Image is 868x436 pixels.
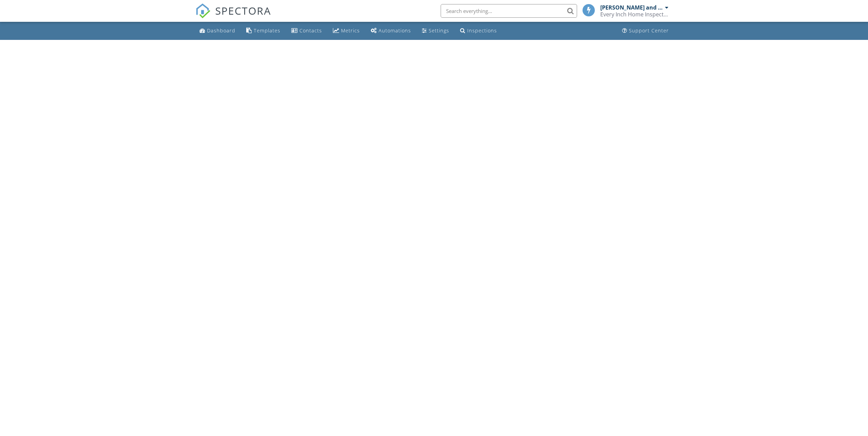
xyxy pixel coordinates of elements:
[195,3,210,18] img: The Best Home Inspection Software - Spectora
[467,27,497,34] div: Inspections
[368,25,414,37] a: Automations (Basic)
[441,4,577,18] input: Search everything...
[419,25,452,37] a: Settings
[379,27,411,34] div: Automations
[299,27,322,34] div: Contacts
[429,27,449,34] div: Settings
[197,25,238,37] a: Dashboard
[244,25,283,37] a: Templates
[457,25,500,37] a: Inspections
[215,3,271,18] span: SPECTORA
[207,27,235,34] div: Dashboard
[600,11,668,18] div: Every Inch Home Inspection LLC
[289,25,325,37] a: Contacts
[629,27,669,34] div: Support Center
[330,25,363,37] a: Metrics
[195,9,271,24] a: SPECTORA
[619,25,672,37] a: Support Center
[600,4,663,11] div: [PERSON_NAME] and [PERSON_NAME]
[341,27,360,34] div: Metrics
[254,27,280,34] div: Templates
